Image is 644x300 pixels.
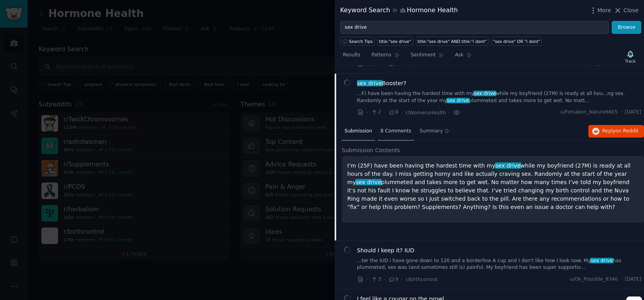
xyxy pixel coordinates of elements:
[455,52,464,59] span: Ask
[340,21,609,34] input: Try a keyword related to your business
[446,98,470,103] span: sex drive
[406,110,446,116] span: r/WomensHealth
[388,276,398,283] span: 9
[357,79,406,88] a: sex driveBooster?
[344,128,372,135] span: Submission
[401,108,403,117] span: ·
[388,109,398,116] span: 8
[614,6,638,15] button: Close
[393,7,397,14] span: in
[367,275,368,283] span: ·
[406,277,437,282] span: r/birthcontrol
[597,6,611,15] span: More
[340,6,458,15] div: Keyword Search Hormone Health
[408,49,447,65] a: Sentiment
[602,128,638,135] span: Reply
[371,276,381,283] span: 3
[356,80,383,86] span: sex drive
[401,275,403,283] span: ·
[377,37,413,46] a: title:"sex drive"
[340,49,363,65] a: Results
[612,21,641,34] button: Browse
[590,258,613,263] span: sex drive
[570,276,618,283] span: u/Ok_Possible_8346
[452,49,475,65] a: Ask
[343,52,360,59] span: Results
[621,109,622,116] span: ·
[371,52,391,59] span: Patterns
[357,90,642,104] a: ...F) have been having the hardest time with mysex drivewhile my boyfriend (27M) is ready at all ...
[411,52,436,59] span: Sentiment
[347,162,638,211] p: I’m (25F) have been having the hardest time with my while my boyfriend (27M) is ready at all hour...
[493,39,540,44] div: "sex drive" OR "i dont"
[380,128,411,135] span: 8 Comments
[491,37,542,46] a: "sex drive" OR "i dont"
[357,246,415,255] a: Should I keep it? IUD
[357,79,406,88] span: Booster?
[625,58,636,64] div: Track
[416,37,489,46] a: title:"sex drive" AND title:"i dont"
[417,39,487,44] div: title:"sex drive" AND title:"i dont"
[625,109,641,116] span: [DATE]
[495,162,521,169] span: sex drive
[349,39,373,44] span: Search Tips
[560,109,618,116] span: u/Forsaken_Nature6605
[589,6,611,15] button: More
[357,257,642,271] a: ...ter the IUD i have gone down to 120 and a borderline A cup and I don't like how I look now. My...
[379,39,412,44] div: title:"sex drive"
[371,109,381,116] span: 2
[342,146,400,155] span: Submission Contents
[473,91,496,96] span: sex drive
[616,128,638,134] span: on Reddit
[340,37,374,46] button: Search Tips
[623,6,638,15] span: Close
[367,108,368,117] span: ·
[621,276,622,283] span: ·
[355,179,382,185] span: sex drive
[622,48,638,65] button: Track
[384,108,386,117] span: ·
[588,125,644,138] button: Replyon Reddit
[625,276,641,283] span: [DATE]
[384,275,386,283] span: ·
[419,128,443,135] span: Summary
[449,108,450,117] span: ·
[369,49,402,65] a: Patterns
